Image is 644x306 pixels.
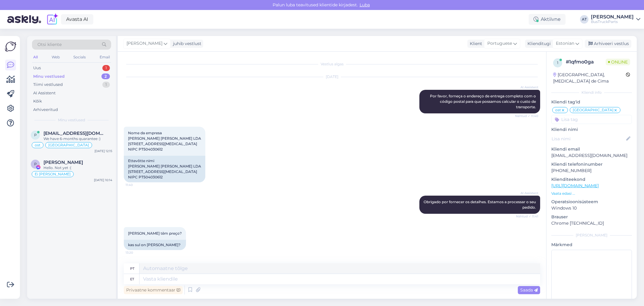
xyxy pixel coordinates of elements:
[551,205,632,211] p: Windows 10
[516,214,538,219] span: Nähtud ✓ 11:41
[61,14,93,24] a: Avasta AI
[124,74,540,80] div: [DATE]
[516,191,538,195] span: AI Assistent
[487,40,512,47] span: Portuguese
[591,15,634,19] div: [PERSON_NAME]
[124,240,186,250] div: kas sul on [PERSON_NAME]?
[102,65,110,71] div: 1
[130,274,134,284] div: et
[33,82,63,88] div: Tiimi vestlused
[556,40,574,47] span: Estonian
[591,15,640,24] a: [PERSON_NAME]BusTruckParts
[551,199,632,205] p: Operatsioonisüsteem
[551,242,632,248] p: Märkmed
[551,220,632,226] p: Chrome [TECHNICAL_ID]
[585,40,631,48] div: Arhiveeri vestlus
[128,131,201,151] span: Nome da empresa [PERSON_NAME] [PERSON_NAME] LDA [STREET_ADDRESS][MEDICAL_DATA] NIPC PT504030612
[520,287,538,293] span: Saada
[124,286,183,294] div: Privaatne kommentaar
[58,117,85,123] span: Minu vestlused
[467,41,482,47] div: Klient
[606,59,630,65] span: Online
[32,53,39,61] div: All
[35,143,40,147] span: ost
[48,143,89,147] span: [GEOGRAPHIC_DATA]
[35,172,71,176] span: Ei [PERSON_NAME]
[126,250,148,255] span: 13:20
[128,231,182,236] span: [PERSON_NAME] têm preço?
[551,214,632,220] p: Brauser
[50,53,61,61] div: Web
[552,135,625,142] input: Lisa nimi
[34,133,37,137] span: p
[551,183,599,188] a: [URL][DOMAIN_NAME]
[424,200,537,210] span: Obrigado por fornecer os detalhes. Estamos a processar o seu pedido.
[43,131,106,136] span: pecas@mssassistencia.pt
[551,90,632,95] div: Kliendi info
[34,162,37,166] span: P
[551,146,632,152] p: Kliendi email
[553,72,626,84] div: [GEOGRAPHIC_DATA], [MEDICAL_DATA] de Cima
[551,126,632,133] p: Kliendi nimi
[557,60,558,65] span: 1
[126,183,148,187] span: 11:40
[525,41,551,47] div: Klienditugi
[573,108,614,112] span: [GEOGRAPHIC_DATA]
[124,156,205,182] div: Ettevõtte nimi [PERSON_NAME] [PERSON_NAME] LDA [STREET_ADDRESS][MEDICAL_DATA] NIPC PT504030612
[430,94,537,109] span: Por favor, forneça o endereço de entrega completo com o código postal para que possamos calcular ...
[124,61,540,67] div: Vestlus algas
[33,73,65,80] div: Minu vestlused
[72,53,87,61] div: Socials
[43,160,83,165] span: Peter Franzén
[515,114,538,118] span: Nähtud ✓ 11:40
[358,2,372,8] span: Luba
[551,161,632,168] p: Kliendi telefoninumber
[551,99,632,105] p: Kliendi tag'id
[516,85,538,90] span: AI Assistent
[33,107,58,113] div: Arhiveeritud
[5,41,16,52] img: Askly Logo
[43,136,112,142] div: We have 6-months quarantee :)
[551,191,632,196] p: Vaata edasi ...
[33,98,42,104] div: Kõik
[43,165,112,171] div: Hello. Not yet :(
[98,53,111,61] div: Email
[591,19,634,24] div: BusTruckParts
[37,41,62,48] span: Otsi kliente
[46,13,59,26] img: explore-ai
[101,73,110,80] div: 2
[566,58,606,66] div: # 1qfmo0ga
[95,149,112,153] div: [DATE] 12:15
[551,233,632,238] div: [PERSON_NAME]
[555,108,561,112] span: ost
[551,115,632,124] input: Lisa tag
[171,41,201,47] div: juhib vestlust
[102,82,110,88] div: 1
[130,263,134,274] div: pt
[33,65,41,71] div: Uus
[529,14,566,25] div: Aktiivne
[580,15,588,24] div: AT
[94,178,112,182] div: [DATE] 10:14
[127,40,162,47] span: [PERSON_NAME]
[33,90,56,96] div: AI Assistent
[551,176,632,183] p: Klienditeekond
[551,168,632,174] p: [PHONE_NUMBER]
[551,152,632,159] p: [EMAIL_ADDRESS][DOMAIN_NAME]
